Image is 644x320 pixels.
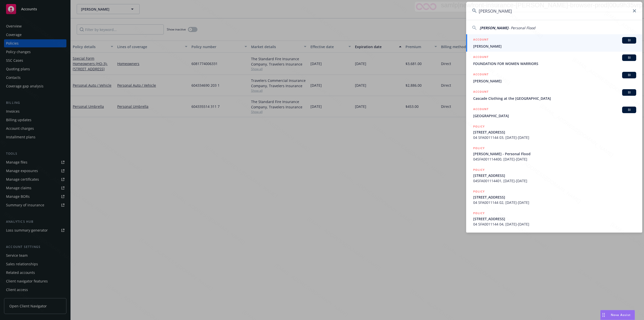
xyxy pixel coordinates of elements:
[473,130,636,135] span: [STREET_ADDRESS]
[473,146,485,151] h5: POLICY
[624,38,634,43] span: BI
[466,104,642,121] a: ACCOUNTBI[GEOGRAPHIC_DATA]
[473,72,489,78] h5: ACCOUNT
[508,25,535,30] span: - Personal Flood
[466,143,642,165] a: POLICY[PERSON_NAME] - Personal Flood04SFA001114400, [DATE]-[DATE]
[624,73,634,77] span: BI
[473,156,636,162] span: 04SFA001114400, [DATE]-[DATE]
[473,96,636,101] span: Cascade Clothing at the [GEOGRAPHIC_DATA]
[473,135,636,140] span: 04 SFA0011144 03, [DATE]-[DATE]
[466,86,642,104] a: ACCOUNTBICascade Clothing at the [GEOGRAPHIC_DATA]
[466,69,642,86] a: ACCOUNTBI[PERSON_NAME]
[473,221,636,227] span: 04 SFA0011144 04, [DATE]-[DATE]
[473,200,636,205] span: 04 SFA0011144 02, [DATE]-[DATE]
[466,2,642,20] input: Search...
[473,189,485,194] h5: POLICY
[473,195,636,200] span: [STREET_ADDRESS]
[466,121,642,143] a: POLICY[STREET_ADDRESS]04 SFA0011144 03, [DATE]-[DATE]
[473,89,489,95] h5: ACCOUNT
[473,211,485,216] h5: POLICY
[600,310,607,320] div: Drag to move
[466,34,642,52] a: ACCOUNTBI[PERSON_NAME]
[473,124,485,129] h5: POLICY
[466,165,642,186] a: POLICY[STREET_ADDRESS]04SFA001114401, [DATE]-[DATE]
[473,173,636,178] span: [STREET_ADDRESS]
[473,37,489,43] h5: ACCOUNT
[624,90,634,95] span: BI
[473,61,636,66] span: FOUNDATION FOR WOMEN WARRIORS
[473,78,636,84] span: [PERSON_NAME]
[466,52,642,69] a: ACCOUNTBIFOUNDATION FOR WOMEN WARRIORS
[473,151,636,156] span: [PERSON_NAME] - Personal Flood
[473,107,489,113] h5: ACCOUNT
[624,108,634,112] span: BI
[466,208,642,230] a: POLICY[STREET_ADDRESS]04 SFA0011144 04, [DATE]-[DATE]
[480,25,508,30] span: [PERSON_NAME]
[473,167,485,172] h5: POLICY
[473,54,489,60] h5: ACCOUNT
[624,55,634,60] span: BI
[600,310,635,320] button: Nova Assist
[473,178,636,183] span: 04SFA001114401, [DATE]-[DATE]
[473,44,636,49] span: [PERSON_NAME]
[473,216,636,221] span: [STREET_ADDRESS]
[611,313,631,317] span: Nova Assist
[466,186,642,208] a: POLICY[STREET_ADDRESS]04 SFA0011144 02, [DATE]-[DATE]
[473,113,636,118] span: [GEOGRAPHIC_DATA]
